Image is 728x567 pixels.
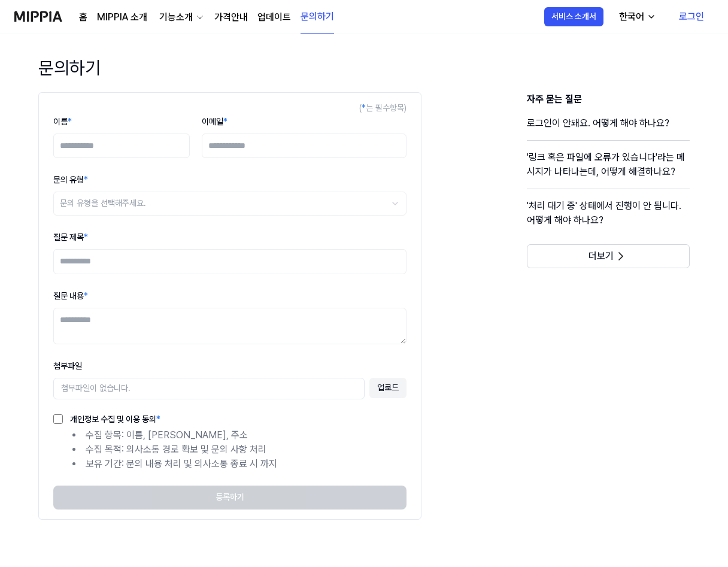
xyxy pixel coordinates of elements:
a: 홈 [79,10,87,25]
label: 질문 제목 [53,232,88,242]
h1: 문의하기 [38,55,101,80]
h3: 자주 묻는 질문 [527,92,690,107]
a: '링크 혹은 파일에 오류가 있습니다'라는 메시지가 나타나는데, 어떻게 해결하나요? [527,150,690,189]
li: 보유 기간: 문의 내용 처리 및 의사소통 종료 시 까지 [72,457,407,471]
button: 업로드 [369,378,407,398]
li: 수집 항목: 이름, [PERSON_NAME], 주소 [72,428,407,442]
label: 이메일 [202,117,227,126]
a: 로그인이 안돼요. 어떻게 해야 하나요? [527,116,690,140]
label: 질문 내용 [53,291,88,301]
li: 수집 목적: 의사소통 경로 확보 및 문의 사항 처리 [72,442,407,457]
a: 더보기 [527,250,690,262]
a: 가격안내 [214,10,248,25]
button: 한국어 [609,5,663,29]
label: 문의 유형 [53,175,88,184]
div: 기능소개 [157,10,195,25]
span: 더보기 [589,250,614,262]
a: 문의하기 [301,1,334,34]
div: 한국어 [617,10,647,24]
div: 첨부파일이 없습니다. [53,378,365,399]
a: '처리 대기 중' 상태에서 진행이 안 됩니다. 어떻게 해야 하나요? [527,199,690,237]
button: 기능소개 [157,10,205,25]
button: 서비스 소개서 [544,7,603,26]
label: 개인정보 수집 및 이용 동의 [63,415,160,423]
label: 이름 [53,117,72,126]
button: 더보기 [527,244,690,268]
div: ( 는 필수항목) [53,102,407,114]
label: 첨부파일 [53,361,82,371]
a: 업데이트 [257,10,291,25]
a: MIPPIA 소개 [97,10,147,25]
